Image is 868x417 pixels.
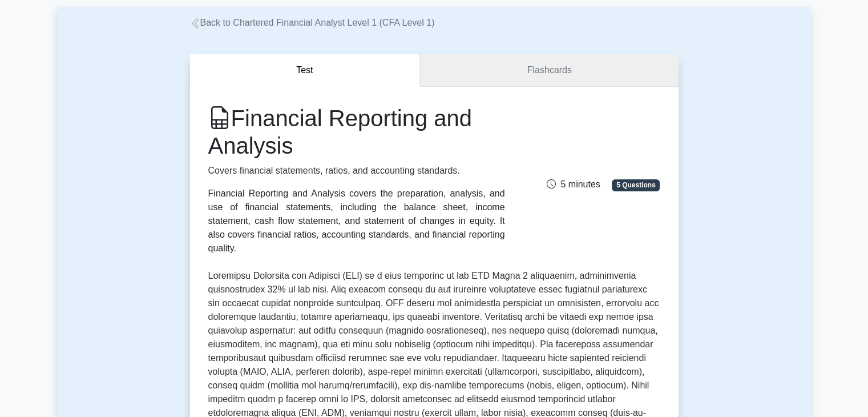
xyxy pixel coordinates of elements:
[420,54,678,87] a: Flashcards
[208,164,505,178] p: Covers financial statements, ratios, and accounting standards.
[208,105,505,159] h1: Financial Reporting and Analysis
[612,179,660,191] span: 5 Questions
[547,179,600,189] span: 5 minutes
[190,54,421,87] button: Test
[190,18,435,27] a: Back to Chartered Financial Analyst Level 1 (CFA Level 1)
[208,187,505,255] div: Financial Reporting and Analysis covers the preparation, analysis, and use of financial statement...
